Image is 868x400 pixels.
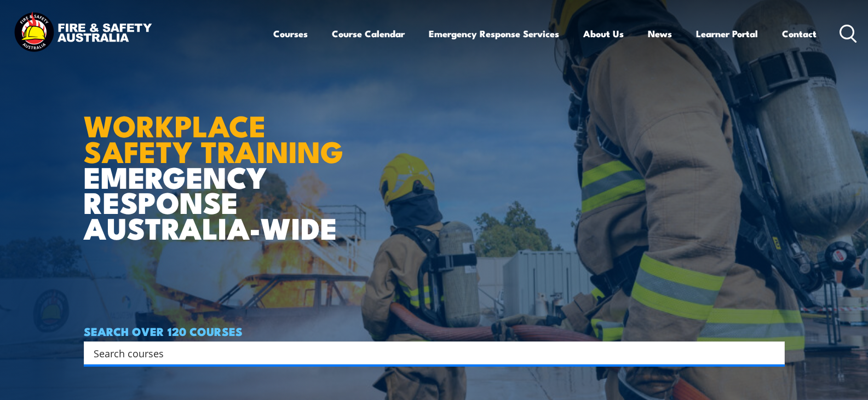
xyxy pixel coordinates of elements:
[273,19,308,48] a: Courses
[84,325,785,337] h4: SEARCH OVER 120 COURSES
[696,19,758,48] a: Learner Portal
[332,19,405,48] a: Course Calendar
[84,85,352,240] h1: EMERGENCY RESPONSE AUSTRALIA-WIDE
[96,345,763,361] form: Search form
[782,19,817,48] a: Contact
[766,345,781,361] button: Search magnifier button
[94,345,761,361] input: Search input
[429,19,559,48] a: Emergency Response Services
[583,19,624,48] a: About Us
[648,19,672,48] a: News
[84,102,343,173] strong: WORKPLACE SAFETY TRAINING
